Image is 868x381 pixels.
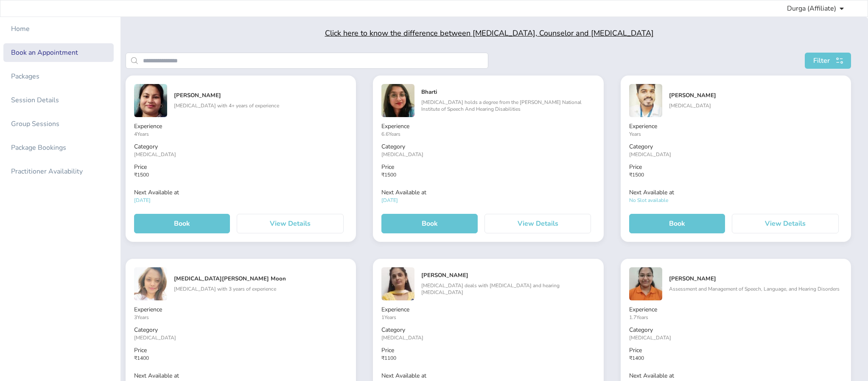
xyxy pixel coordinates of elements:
p: Category [629,143,843,151]
h5: [PERSON_NAME] [669,275,843,282]
p: Assessment and Management of Speech, Language, and Hearing Disorders [669,286,843,292]
p: ₹ 1100 [381,355,595,361]
p: Category [381,143,595,151]
img: image [134,84,167,117]
p: [MEDICAL_DATA] [669,102,843,109]
p: 3 Years [134,314,347,321]
p: 1 Years [381,314,595,321]
button: View Details [732,214,839,233]
p: Category [629,326,843,334]
p: 6.6 Years [381,131,595,137]
p: Price [134,163,347,171]
img: image [629,267,662,300]
p: ₹ 1500 [134,171,347,178]
img: image [381,84,414,117]
p: Price [629,163,843,171]
p: Category [134,143,347,151]
p: Category [381,326,595,334]
p: Price [629,346,843,355]
span: Durga (Affiliate) [787,3,836,14]
p: ₹ 1500 [381,171,595,178]
span: [MEDICAL_DATA] [134,151,176,158]
p: [MEDICAL_DATA] with 3 years of experience [174,286,347,292]
p: Next Available at [134,372,347,380]
h5: [PERSON_NAME] [669,92,843,99]
p: 4 Years [134,131,347,137]
div: Book an Appointment [11,48,78,58]
span: Click here to know the difference between [MEDICAL_DATA], Counselor and [MEDICAL_DATA] [325,28,654,38]
p: Next Available at [381,188,595,197]
button: View Details [484,214,591,233]
h5: [PERSON_NAME] [174,92,347,99]
p: Next Available at [629,188,843,197]
span: [MEDICAL_DATA] [134,334,176,341]
p: 1.7 Years [629,314,843,321]
span: [MEDICAL_DATA] [629,151,671,158]
p: Next Available at [134,188,347,197]
div: Session Details [11,95,59,105]
button: Book [134,214,230,233]
p: Price [381,346,595,355]
h5: [MEDICAL_DATA][PERSON_NAME] Moon [174,275,347,282]
p: ₹ 1500 [629,171,843,178]
p: [DATE] [134,197,347,204]
p: Experience [381,122,595,131]
p: Price [381,163,595,171]
div: Packages [11,71,39,81]
p: Experience [629,305,843,314]
p: Next Available at [381,372,595,380]
span: [MEDICAL_DATA] [629,334,671,341]
p: No Slot available [629,197,843,204]
span: [MEDICAL_DATA] [381,334,423,341]
p: [MEDICAL_DATA] holds a degree from the [PERSON_NAME] National Institute of Speech And Hearing Dis... [421,99,595,112]
div: Group Sessions [11,119,59,129]
img: image [629,84,662,117]
p: Years [629,131,843,137]
p: Price [134,346,347,355]
img: image [381,267,414,300]
p: Experience [134,305,347,314]
p: Experience [629,122,843,131]
button: Book [629,214,725,233]
h5: [PERSON_NAME] [421,272,595,279]
img: search111.svg [833,56,846,65]
button: Book [381,214,477,233]
h5: Bharti [421,89,595,95]
p: [DATE] [381,197,595,204]
p: ₹ 1400 [134,355,347,361]
span: Filter [813,56,830,66]
p: [MEDICAL_DATA] with 4+ years of experience [174,102,347,109]
p: Experience [381,305,595,314]
p: [MEDICAL_DATA] deals with [MEDICAL_DATA] and hearing [MEDICAL_DATA] [421,282,595,296]
button: View Details [237,214,344,233]
div: Home [11,24,30,34]
p: Experience [134,122,347,131]
img: image [134,267,167,300]
p: ₹ 1400 [629,355,843,361]
p: Next Available at [629,372,843,380]
div: Practitioner Availability [11,166,83,176]
span: [MEDICAL_DATA] [381,151,423,158]
div: Package Bookings [11,143,66,153]
p: Category [134,326,347,334]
